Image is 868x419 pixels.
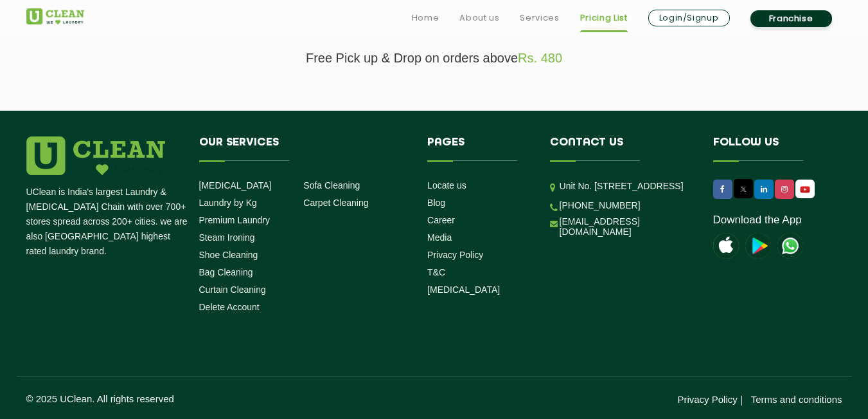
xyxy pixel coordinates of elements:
[427,215,455,225] a: Career
[199,302,260,312] a: Delete Account
[199,250,258,260] a: Shoe Cleaning
[199,136,409,161] h4: Our Services
[427,136,531,161] h4: Pages
[427,284,500,295] a: [MEDICAL_DATA]
[427,198,445,208] a: Blog
[303,180,360,191] a: Sofa Cleaning
[199,232,255,243] a: Steam Ironing
[550,136,694,161] h4: Contact us
[560,179,694,194] p: Unit No. [STREET_ADDRESS]
[677,394,737,405] a: Privacy Policy
[199,215,270,225] a: Premium Laundry
[560,216,694,237] a: [EMAIL_ADDRESS][DOMAIN_NAME]
[797,183,813,196] img: UClean Laundry and Dry Cleaning
[26,185,190,259] p: UClean is India's largest Laundry & [MEDICAL_DATA] Chain with over 700+ stores spread across 200+...
[427,267,445,277] a: T&C
[459,10,499,26] a: About us
[777,233,803,259] img: UClean Laundry and Dry Cleaning
[745,233,771,259] img: playstoreicon.png
[199,180,272,191] a: [MEDICAL_DATA]
[412,10,439,26] a: Home
[199,267,253,277] a: Bag Cleaning
[303,198,368,208] a: Carpet Cleaning
[427,180,466,191] a: Locate us
[199,198,257,208] a: Laundry by Kg
[427,232,452,243] a: Media
[713,136,826,161] h4: Follow us
[518,51,562,65] span: Rs. 480
[427,250,483,260] a: Privacy Policy
[560,200,641,210] a: [PHONE_NUMBER]
[26,393,434,404] p: © 2025 UClean. All rights reserved
[520,10,559,26] a: Services
[26,8,84,24] img: UClean Laundry and Dry Cleaning
[26,136,165,175] img: logo.png
[580,10,628,26] a: Pricing List
[750,10,832,27] a: Franchise
[713,214,802,227] a: Download the App
[751,394,842,405] a: Terms and conditions
[713,233,739,259] img: apple-icon.png
[199,284,266,295] a: Curtain Cleaning
[648,10,730,26] a: Login/Signup
[26,51,842,66] p: Free Pick up & Drop on orders above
